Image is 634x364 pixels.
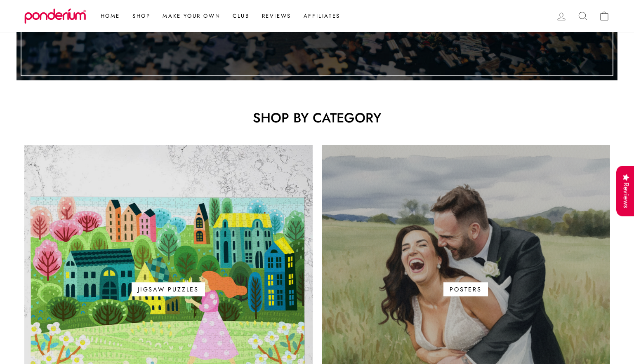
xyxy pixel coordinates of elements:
img: Ponderium [24,8,86,24]
a: Home [94,9,126,23]
a: Reviews [256,9,297,23]
a: Shop [126,9,156,23]
a: Affiliates [297,9,346,23]
div: Reviews [616,166,634,216]
h2: Shop by category [24,111,610,124]
span: Jigsaw Puzzles [132,282,205,296]
ul: Primary [90,9,346,23]
a: Make Your Own [156,9,226,23]
span: Posters [443,282,488,296]
a: Club [226,9,255,23]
